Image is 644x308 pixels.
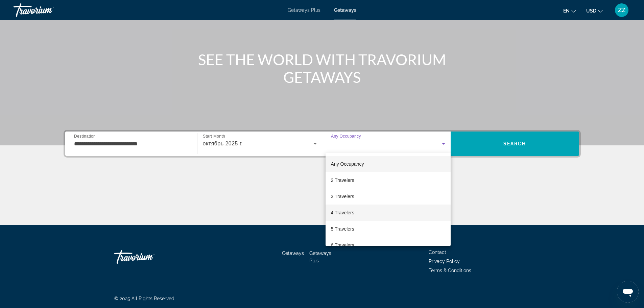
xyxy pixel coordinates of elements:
[617,281,639,303] iframe: Кнопка запуска окна обмена сообщениями
[331,176,354,184] span: 2 Travelers
[331,241,354,249] span: 6 Travelers
[331,161,364,167] span: Any Occupancy
[331,225,354,233] span: 5 Travelers
[331,209,354,217] span: 4 Travelers
[331,192,354,200] span: 3 Travelers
